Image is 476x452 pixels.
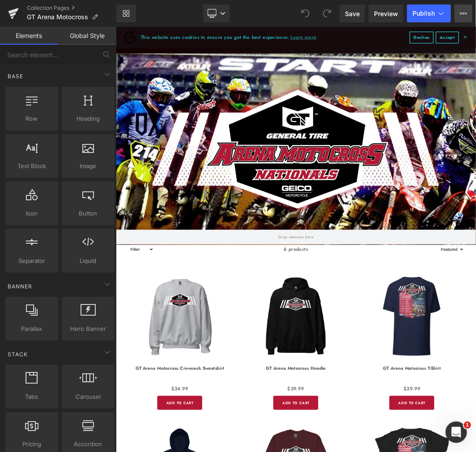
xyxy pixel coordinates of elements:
span: Icon [8,209,55,218]
span: Button [64,209,112,218]
span: Base [7,72,24,80]
span: Liquid [64,256,112,266]
span: Heading [64,114,112,123]
span: Text Block [8,161,55,171]
a: Global Style [58,27,116,45]
button: More [455,4,472,22]
a: Learn more [261,9,303,23]
span: Tabs [8,392,55,401]
span: Publish [412,10,435,17]
a: Collection Pages [27,4,116,12]
span: Parallax [8,324,55,334]
span: Row [8,114,55,123]
span: Stack [7,350,29,359]
span: 6 products [252,323,289,346]
span: Banner [7,282,33,291]
span: Carousel [64,392,112,401]
span: Image [64,161,112,171]
a: New Library [116,4,136,22]
span: Hero Banner [64,324,112,334]
span: Pricing [8,439,55,449]
button: Redo [318,4,336,22]
span: Separator [8,256,55,266]
span: Accordion [64,439,112,449]
img: MX Threads [13,7,31,25]
span: Preview [374,9,398,18]
span: This website uses cookies to ensure you get the best experience. [38,9,434,23]
iframe: Intercom live chat [446,422,467,443]
span: 1 [464,422,471,429]
button: Publish [407,4,451,22]
span: Save [345,9,360,18]
button: Undo [297,4,314,22]
a: Preview [369,4,404,22]
span: GT Arena Motocross [27,13,88,21]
